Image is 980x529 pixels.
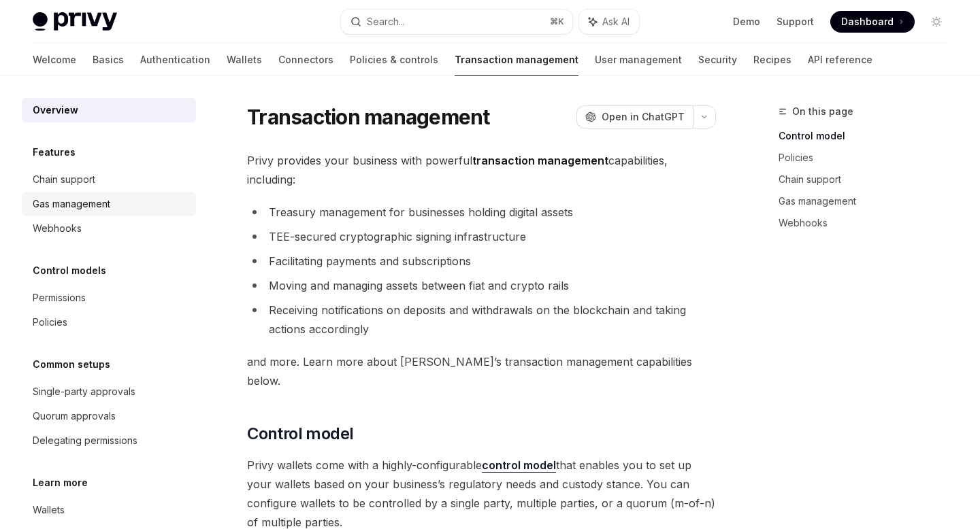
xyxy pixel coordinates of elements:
a: Chain support [22,167,196,192]
a: Single-party approvals [22,379,196,404]
div: Policies [33,314,67,330]
div: Gas management [33,196,110,212]
a: Chain support [779,169,958,190]
a: Dashboard [830,11,915,33]
a: Recipes [753,44,791,76]
a: Permissions [22,286,196,310]
li: Treasury management for businesses holding digital assets [247,203,716,222]
strong: control model [482,458,556,472]
div: Permissions [33,290,86,306]
a: Webhooks [22,216,196,241]
a: Delegating permissions [22,428,196,453]
a: Wallets [22,498,196,522]
li: Receiving notifications on deposits and withdrawals on the blockchain and taking actions accordingly [247,301,716,339]
div: Delegating permissions [33,432,137,449]
a: control model [482,458,556,473]
a: Support [777,15,814,29]
a: Overview [22,98,196,122]
a: Basics [93,44,124,76]
h5: Common setups [33,356,110,373]
a: Transaction management [455,44,578,76]
img: light logo [33,12,117,31]
li: Facilitating payments and subscriptions [247,252,716,271]
a: Control model [779,125,958,147]
button: Search...⌘K [341,10,572,34]
a: Policies [22,310,196,335]
div: Wallets [33,502,65,518]
span: On this page [792,103,853,120]
div: Chain support [33,171,95,188]
a: Quorum approvals [22,404,196,428]
button: Toggle dark mode [926,11,947,33]
a: Security [698,44,737,76]
h5: Learn more [33,475,88,491]
div: Search... [367,14,405,30]
span: ⌘ K [550,16,564,27]
li: TEE-secured cryptographic signing infrastructure [247,227,716,246]
a: Welcome [33,44,76,76]
li: Moving and managing assets between fiat and crypto rails [247,276,716,295]
a: Authentication [140,44,210,76]
span: Ask AI [602,15,630,29]
a: Connectors [278,44,333,76]
button: Open in ChatGPT [576,105,693,129]
a: Policies [779,147,958,169]
span: Open in ChatGPT [602,110,685,124]
a: Gas management [779,190,958,212]
a: Gas management [22,192,196,216]
h5: Features [33,144,76,160]
div: Quorum approvals [33,408,116,424]
a: API reference [808,44,872,76]
a: Demo [733,15,760,29]
h5: Control models [33,262,106,279]
div: Single-party approvals [33,383,135,400]
a: Wallets [227,44,262,76]
div: Overview [33,102,78,118]
span: and more. Learn more about [PERSON_NAME]’s transaction management capabilities below. [247,352,716,390]
a: User management [595,44,682,76]
h1: Transaction management [247,105,490,129]
span: Privy provides your business with powerful capabilities, including: [247,151,716,189]
span: Control model [247,423,353,445]
strong: transaction management [472,154,608,167]
button: Ask AI [579,10,639,34]
a: Policies & controls [350,44,438,76]
span: Dashboard [841,15,894,29]
div: Webhooks [33,220,82,237]
a: Webhooks [779,212,958,234]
